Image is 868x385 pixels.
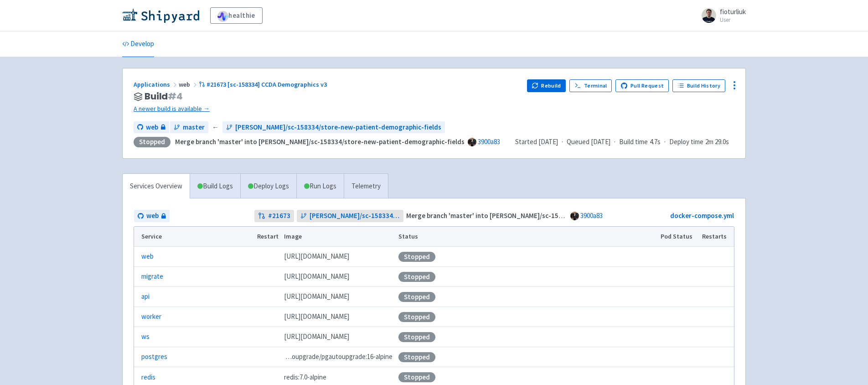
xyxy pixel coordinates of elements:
[670,211,734,220] a: docker-compose.yml
[141,312,161,322] a: worker
[658,227,699,247] th: Pod Status
[591,137,610,146] time: [DATE]
[567,137,610,146] span: Queued
[669,137,703,147] span: Deploy time
[141,271,163,282] a: migrate
[122,8,199,23] img: Shipyard logo
[284,332,349,342] span: [DOMAIN_NAME][URL]
[254,210,294,222] a: #21673
[284,291,349,302] span: [DOMAIN_NAME][URL]
[268,211,290,221] strong: # 21673
[141,291,150,302] a: api
[134,227,254,247] th: Service
[145,91,183,102] span: Build
[284,312,349,322] span: [DOMAIN_NAME][URL]
[650,137,661,147] span: 4.7s
[134,210,170,222] a: web
[705,137,729,147] span: 2m 29.0s
[134,80,179,88] a: Applications
[141,352,167,362] a: postgres
[190,174,240,199] a: Build Logs
[527,79,566,92] button: Rebuild
[146,211,159,221] span: web
[183,122,205,133] span: master
[134,121,169,134] a: web
[222,121,445,134] a: [PERSON_NAME]/sc-158334/store-new-patient-demographic-fields
[175,137,465,146] strong: Merge branch 'master' into [PERSON_NAME]/sc-158334/store-new-patient-demographic-fields
[297,210,404,222] a: [PERSON_NAME]/sc-158334/store-new-patient-demographic-fields
[141,332,150,342] a: ws
[699,227,734,247] th: Restarts
[199,80,328,88] a: #21673 [sc-158334] CCDA Demographics v3
[134,137,170,147] div: Stopped
[398,272,435,282] div: Stopped
[122,31,154,57] a: Develop
[210,7,263,24] a: healthie
[398,352,435,362] div: Stopped
[406,211,696,220] strong: Merge branch 'master' into [PERSON_NAME]/sc-158334/store-new-patient-demographic-fields
[240,174,296,199] a: Deploy Logs
[580,211,603,220] a: 3900a83
[398,312,435,322] div: Stopped
[398,292,435,302] div: Stopped
[696,8,746,23] a: fioturliuk User
[123,174,190,199] a: Services Overview
[569,79,612,92] a: Terminal
[134,104,520,114] a: A newer build is available →
[212,122,219,133] span: ←
[284,271,349,282] span: [DOMAIN_NAME][URL]
[720,17,746,23] small: User
[168,90,183,103] span: # 4
[515,137,558,146] span: Started
[141,372,155,383] a: redis
[672,79,725,92] a: Build History
[170,121,208,134] a: master
[284,251,349,262] span: [DOMAIN_NAME][URL]
[398,332,435,342] div: Stopped
[538,137,558,146] time: [DATE]
[284,372,326,383] span: redis:7.0-alpine
[281,227,396,247] th: Image
[284,352,393,362] span: pgautoupgrade/pgautoupgrade:16-alpine
[615,79,669,92] a: Pull Request
[396,227,658,247] th: Status
[398,372,435,382] div: Stopped
[720,7,746,16] span: fioturliuk
[619,137,648,147] span: Build time
[146,122,158,133] span: web
[141,251,154,262] a: web
[478,137,500,146] a: 3900a83
[310,211,400,221] span: [PERSON_NAME]/sc-158334/store-new-patient-demographic-fields
[344,174,388,199] a: Telemetry
[398,252,435,262] div: Stopped
[296,174,344,199] a: Run Logs
[235,122,441,133] span: [PERSON_NAME]/sc-158334/store-new-patient-demographic-fields
[254,227,281,247] th: Restart
[179,80,199,88] span: web
[515,137,734,147] div: · · ·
